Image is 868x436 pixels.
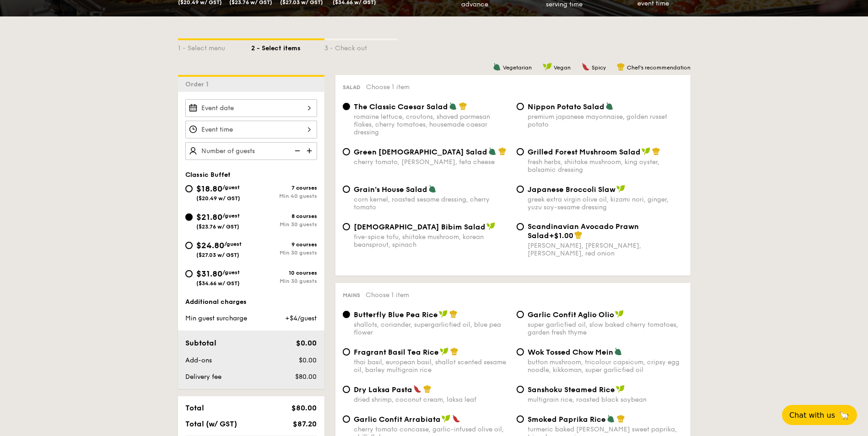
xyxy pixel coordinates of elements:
span: 🦙 [839,410,850,420]
span: Fragrant Basil Tea Rice [354,348,439,356]
input: Garlic Confit Arrabiatacherry tomato concasse, garlic-infused olive oil, chilli flakes [343,415,350,423]
input: Butterfly Blue Pea Riceshallots, coriander, supergarlicfied oil, blue pea flower [343,311,350,318]
img: icon-spicy.37a8142b.svg [413,385,421,393]
div: fresh herbs, shiitake mushroom, king oyster, balsamic dressing [528,158,683,174]
img: icon-chef-hat.a58ddaea.svg [449,310,458,318]
div: five-spice tofu, shiitake mushroom, korean beansprout, spinach [354,233,509,249]
img: icon-vegetarian.fe4039eb.svg [605,102,614,110]
input: The Classic Caesar Saladromaine lettuce, croutons, shaved parmesan flakes, cherry tomatoes, house... [343,103,350,110]
div: dried shrimp, coconut cream, laksa leaf [354,396,509,404]
input: [DEMOGRAPHIC_DATA] Bibim Saladfive-spice tofu, shiitake mushroom, korean beansprout, spinach [343,223,350,230]
span: Subtotal [185,339,216,347]
img: icon-vegan.f8ff3823.svg [440,347,449,356]
span: ($20.49 w/ GST) [196,195,240,202]
span: /guest [222,184,240,191]
div: super garlicfied oil, slow baked cherry tomatoes, garden fresh thyme [528,321,683,336]
span: Dry Laksa Pasta [354,385,412,394]
span: $21.80 [196,212,222,222]
img: icon-vegan.f8ff3823.svg [615,310,624,318]
img: icon-reduce.1d2dbef1.svg [290,142,303,160]
span: ($23.76 w/ GST) [196,223,239,230]
input: Green [DEMOGRAPHIC_DATA] Saladcherry tomato, [PERSON_NAME], feta cheese [343,148,350,155]
div: premium japanese mayonnaise, golden russet potato [528,113,683,128]
span: Delivery fee [185,373,221,381]
div: corn kernel, roasted sesame dressing, cherry tomato [354,196,509,211]
div: 1 - Select menu [178,40,251,53]
input: $31.80/guest($34.66 w/ GST)10 coursesMin 30 guests [185,270,193,277]
span: Order 1 [185,80,212,88]
img: icon-vegan.f8ff3823.svg [616,185,625,193]
img: icon-vegetarian.fe4039eb.svg [488,147,496,155]
span: /guest [222,213,240,219]
span: +$4/guest [285,314,317,322]
span: ($34.66 w/ GST) [196,280,240,287]
span: Total [185,404,204,412]
img: icon-chef-hat.a58ddaea.svg [652,147,660,155]
span: /guest [224,241,242,247]
span: Min guest surcharge [185,314,247,322]
div: Min 30 guests [251,250,317,256]
span: $80.00 [295,373,317,381]
img: icon-chef-hat.a58ddaea.svg [498,147,507,155]
span: Spicy [592,64,606,71]
img: icon-vegetarian.fe4039eb.svg [449,102,457,110]
span: $0.00 [296,339,317,347]
span: $18.80 [196,184,222,194]
img: icon-vegetarian.fe4039eb.svg [607,415,615,423]
div: [PERSON_NAME], [PERSON_NAME], [PERSON_NAME], red onion [528,242,683,257]
div: greek extra virgin olive oil, kizami nori, ginger, yuzu soy-sesame dressing [528,196,683,211]
img: icon-chef-hat.a58ddaea.svg [423,385,431,393]
img: icon-vegan.f8ff3823.svg [616,385,625,393]
span: +$1.00 [549,231,573,240]
span: Chef's recommendation [627,64,690,71]
span: Vegan [554,64,571,71]
span: The Classic Caesar Salad [354,102,448,111]
span: Salad [343,84,361,90]
img: icon-chef-hat.a58ddaea.svg [574,231,582,239]
span: Nippon Potato Salad [528,102,604,111]
div: 2 - Select items [251,40,324,53]
span: $24.80 [196,240,224,250]
div: 3 - Check out [324,40,398,53]
span: $87.20 [293,420,317,428]
input: $24.80/guest($27.03 w/ GST)9 coursesMin 30 guests [185,242,193,249]
img: icon-add.58712e84.svg [303,142,317,160]
span: Japanese Broccoli Slaw [528,185,615,194]
div: 7 courses [251,185,317,191]
input: Scandinavian Avocado Prawn Salad+$1.00[PERSON_NAME], [PERSON_NAME], [PERSON_NAME], red onion [517,223,524,230]
div: 9 courses [251,241,317,248]
img: icon-vegan.f8ff3823.svg [642,147,651,155]
button: Chat with us🦙 [782,405,857,425]
img: icon-vegetarian.fe4039eb.svg [614,347,622,356]
span: Wok Tossed Chow Mein [528,348,613,356]
input: Sanshoku Steamed Ricemultigrain rice, roasted black soybean [517,386,524,393]
span: $80.00 [291,404,317,412]
span: Total (w/ GST) [185,420,237,428]
span: $31.80 [196,269,222,279]
input: Number of guests [185,142,317,160]
img: icon-vegan.f8ff3823.svg [543,63,552,71]
input: Fragrant Basil Tea Ricethai basil, european basil, shallot scented sesame oil, barley multigrain ... [343,348,350,356]
span: ($27.03 w/ GST) [196,252,239,258]
img: icon-vegetarian.fe4039eb.svg [493,63,501,71]
span: Garlic Confit Arrabiata [354,415,441,424]
span: Vegetarian [503,64,532,71]
input: $21.80/guest($23.76 w/ GST)8 coursesMin 30 guests [185,213,193,221]
div: cherry tomato, [PERSON_NAME], feta cheese [354,158,509,166]
div: thai basil, european basil, shallot scented sesame oil, barley multigrain rice [354,358,509,374]
span: Butterfly Blue Pea Rice [354,310,438,319]
img: icon-spicy.37a8142b.svg [582,63,590,71]
span: Smoked Paprika Rice [528,415,606,424]
img: icon-spicy.37a8142b.svg [452,415,460,423]
img: icon-vegan.f8ff3823.svg [442,415,451,423]
div: 10 courses [251,270,317,276]
input: Wok Tossed Chow Meinbutton mushroom, tricolour capsicum, cripsy egg noodle, kikkoman, super garli... [517,348,524,356]
div: shallots, coriander, supergarlicfied oil, blue pea flower [354,321,509,336]
input: Smoked Paprika Riceturmeric baked [PERSON_NAME] sweet paprika, tri-colour capsicum [517,415,524,423]
span: Classic Buffet [185,171,231,179]
span: Choose 1 item [366,291,409,299]
span: Add-ons [185,356,212,364]
div: Min 30 guests [251,221,317,228]
img: icon-chef-hat.a58ddaea.svg [459,102,467,110]
img: icon-chef-hat.a58ddaea.svg [617,415,625,423]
